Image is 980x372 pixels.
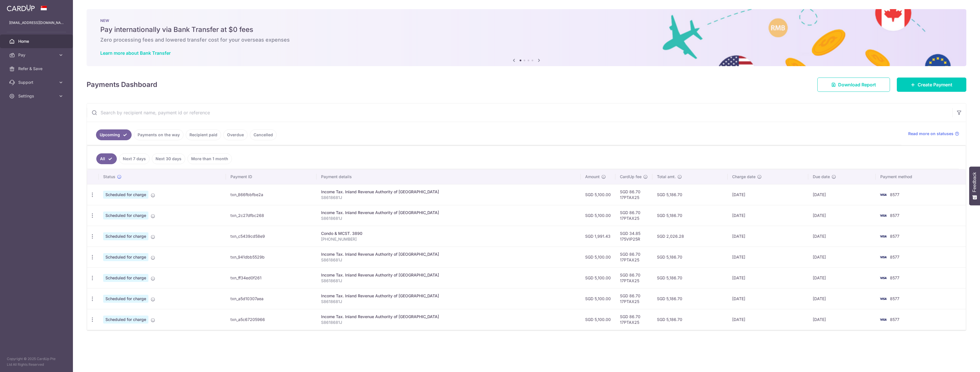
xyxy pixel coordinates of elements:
td: SGD 86.70 17PTAX25 [615,247,652,267]
div: Income Tax. Inland Revenue Authority of [GEOGRAPHIC_DATA] [321,293,576,299]
a: All [96,153,117,164]
p: S8618681J [321,320,576,325]
span: Charge date [732,174,756,180]
td: txn_941dbb5529b [226,247,317,267]
h6: Zero processing fees and lowered transfer cost for your overseas expenses [100,36,953,43]
td: SGD 5,100.00 [581,288,615,309]
td: SGD 86.70 17PTAX25 [615,184,652,205]
td: [DATE] [728,226,808,247]
span: Home [18,38,56,44]
td: SGD 5,186.70 [652,267,728,288]
td: SGD 86.70 17PTAX25 [615,267,652,288]
span: 8577 [890,317,899,322]
th: Payment method [876,169,966,184]
span: Scheduled for charge [103,295,148,303]
img: Bank Card [877,191,889,198]
span: Scheduled for charge [103,253,148,261]
span: Settings [18,93,56,99]
td: txn_2c27dfbc268 [226,205,317,226]
td: txn_ff34ed0f261 [226,267,317,288]
h4: Payments Dashboard [87,80,157,90]
p: S8618681J [321,299,576,304]
img: Bank Card [877,254,889,261]
span: CardUp fee [620,174,642,180]
td: [DATE] [728,247,808,267]
p: S8618681J [321,216,576,221]
td: [DATE] [728,184,808,205]
span: Amount [585,174,600,180]
span: Feedback [972,172,977,192]
span: Pay [18,52,56,58]
a: Read more on statuses [908,131,959,137]
button: Feedback - Show survey [969,166,980,205]
td: txn_866fbbfbe2a [226,184,317,205]
a: Recipient paid [186,129,221,140]
td: SGD 86.70 17PTAX25 [615,309,652,330]
div: Condo & MCST. 3890 [321,231,576,236]
td: txn_a5c67205966 [226,309,317,330]
td: SGD 2,026.28 [652,226,728,247]
a: Learn more about Bank Transfer [100,50,171,56]
td: SGD 5,100.00 [581,247,615,267]
td: SGD 5,186.70 [652,247,728,267]
span: 8577 [890,192,899,197]
img: Bank Card [877,275,889,281]
th: Payment ID [226,169,317,184]
span: Support [18,80,56,85]
p: S8618681J [321,278,576,284]
td: [DATE] [808,267,876,288]
span: Scheduled for charge [103,232,148,240]
td: SGD 5,186.70 [652,309,728,330]
p: S8618681J [321,257,576,263]
img: CardUp [7,5,35,11]
p: [EMAIL_ADDRESS][DOMAIN_NAME] [9,20,64,26]
span: Scheduled for charge [103,274,148,282]
div: Income Tax. Inland Revenue Authority of [GEOGRAPHIC_DATA] [321,272,576,278]
img: Bank Card [877,295,889,302]
span: Scheduled for charge [103,212,148,219]
a: Cancelled [250,129,277,140]
input: Search by recipient name, payment id or reference [87,103,952,122]
span: 8577 [890,213,899,218]
img: Bank Card [877,233,889,240]
td: SGD 86.70 17PTAX25 [615,205,652,226]
div: Income Tax. Inland Revenue Authority of [GEOGRAPHIC_DATA] [321,314,576,320]
span: 8577 [890,255,899,259]
img: Bank Card [877,316,889,323]
td: SGD 1,991.43 [581,226,615,247]
img: Bank transfer banner [87,9,966,66]
td: [DATE] [808,309,876,330]
td: SGD 5,100.00 [581,267,615,288]
span: Create Payment [918,81,952,88]
td: [DATE] [728,205,808,226]
a: Next 30 days [152,153,185,164]
td: [DATE] [808,247,876,267]
td: [DATE] [808,205,876,226]
td: SGD 5,186.70 [652,288,728,309]
span: Refer & Save [18,66,56,72]
th: Payment details [317,169,581,184]
a: Payments on the way [134,129,183,140]
td: [DATE] [728,288,808,309]
img: Bank Card [877,212,889,219]
span: Status [103,174,115,180]
span: Due date [813,174,830,180]
td: [DATE] [808,184,876,205]
div: Income Tax. Inland Revenue Authority of [GEOGRAPHIC_DATA] [321,210,576,216]
td: txn_a5d10307aea [226,288,317,309]
span: Scheduled for charge [103,191,148,199]
a: Next 7 days [119,153,150,164]
a: Overdue [223,129,248,140]
p: NEW [100,18,953,23]
td: SGD 5,186.70 [652,184,728,205]
td: SGD 5,100.00 [581,205,615,226]
div: Income Tax. Inland Revenue Authority of [GEOGRAPHIC_DATA] [321,251,576,257]
a: Download Report [817,78,890,92]
span: Scheduled for charge [103,316,148,324]
span: 8577 [890,234,899,239]
td: [DATE] [808,288,876,309]
span: 8577 [890,296,899,301]
td: [DATE] [728,267,808,288]
a: Create Payment [897,78,966,92]
span: Download Report [838,81,876,88]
